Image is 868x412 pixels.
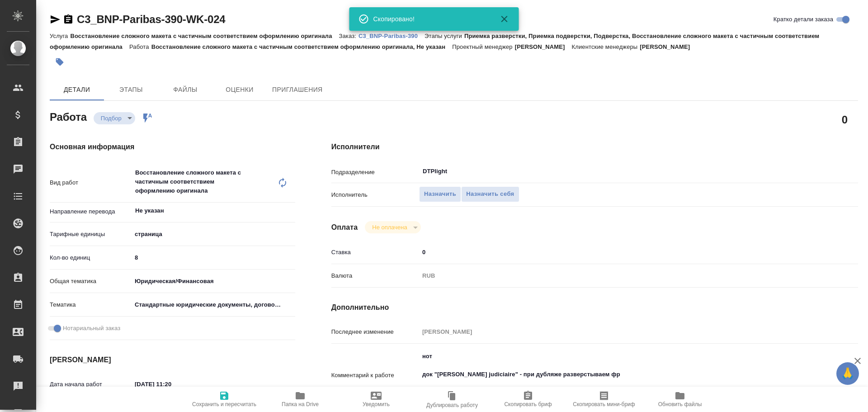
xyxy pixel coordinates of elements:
[50,178,132,187] p: Вид работ
[192,401,256,407] span: Сохранить и пересчитать
[840,364,855,383] span: 🙏
[331,142,858,152] h4: Исполнители
[50,52,70,72] button: Добавить тэг
[164,84,207,95] span: Файлы
[331,327,419,336] p: Последнее изменение
[419,349,814,400] textarea: нот док "[PERSON_NAME] judiciaire" - при дубляже разверстываем фр док "PoA_Hugues Teilary_stateme...
[566,387,642,412] button: Скопировать мини-бриф
[419,268,814,284] div: RUB
[132,274,295,289] div: Юридическая/Финансовая
[272,84,323,95] span: Приглашения
[50,230,132,239] p: Тарифные единицы
[77,13,225,25] a: C3_BNP-Paribas-390-WK-024
[282,401,319,407] span: Папка на Drive
[94,112,135,124] div: Подбор
[339,33,359,39] p: Заказ:
[419,186,461,202] button: Назначить
[490,387,566,412] button: Скопировать бриф
[515,43,572,50] p: [PERSON_NAME]
[50,14,61,25] button: Скопировать ссылку для ЯМессенджера
[331,190,419,199] p: Исполнитель
[461,186,519,202] button: Назначить себя
[809,170,811,172] button: Open
[452,43,514,50] p: Проектный менеджер
[132,251,295,264] input: ✎ Введи что-нибудь
[50,253,132,262] p: Кол-во единиц
[419,246,814,259] input: ✎ Введи что-нибудь
[572,43,640,50] p: Клиентские менеджеры
[50,277,132,286] p: Общая тематика
[331,302,858,313] h4: Дополнительно
[365,221,420,233] div: Подбор
[132,227,295,242] div: страница
[186,387,262,412] button: Сохранить и пересчитать
[338,387,414,412] button: Уведомить
[63,14,74,25] button: Скопировать ссылку
[331,168,419,177] p: Подразделение
[363,401,390,407] span: Уведомить
[331,222,358,233] h4: Оплата
[774,15,833,24] span: Кратко детали заказа
[129,43,151,50] p: Работа
[359,33,425,39] p: C3_BNP-Paribas-390
[836,362,859,385] button: 🙏
[132,297,295,313] div: Стандартные юридические документы, договоры, уставы
[504,401,552,407] span: Скопировать бриф
[369,223,410,231] button: Не оплачена
[640,43,697,50] p: [PERSON_NAME]
[331,271,419,280] p: Валюта
[262,387,338,412] button: Папка на Drive
[642,387,718,412] button: Обновить файлы
[50,207,132,216] p: Направление перевода
[573,401,635,407] span: Скопировать мини-бриф
[50,142,295,152] h4: Основная информация
[414,387,490,412] button: Дублировать работу
[218,84,261,95] span: Оценки
[50,355,295,365] h4: [PERSON_NAME]
[426,402,478,408] span: Дублировать работу
[842,112,848,127] h2: 0
[132,378,211,391] input: ✎ Введи что-нибудь
[331,371,419,380] p: Комментарий к работе
[70,33,339,39] p: Восстановление сложного макета с частичным соответствием оформлению оригинала
[419,325,814,338] input: Пустое поле
[151,43,453,50] p: Восстановление сложного макета с частичным соответствием оформлению оригинала, Не указан
[50,33,70,39] p: Услуга
[55,84,99,95] span: Детали
[109,84,153,95] span: Этапы
[425,33,464,39] p: Этапы услуги
[359,32,425,39] a: C3_BNP-Paribas-390
[63,324,120,333] span: Нотариальный заказ
[290,210,292,212] button: Open
[424,189,456,199] span: Назначить
[373,14,486,24] div: Скопировано!
[50,108,87,124] h2: Работа
[331,248,419,257] p: Ставка
[466,189,514,199] span: Назначить себя
[98,114,124,122] button: Подбор
[50,380,132,389] p: Дата начала работ
[494,14,515,24] button: Закрыть
[658,401,702,407] span: Обновить файлы
[50,300,132,309] p: Тематика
